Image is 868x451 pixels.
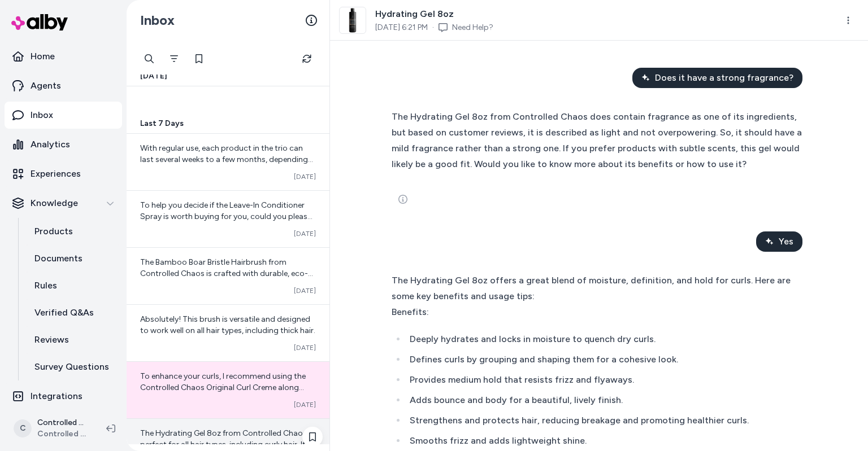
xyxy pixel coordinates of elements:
[392,304,796,320] div: Benefits:
[34,225,73,238] p: Products
[7,410,97,446] button: CControlled Chaos ShopifyControlled Chaos
[127,247,329,304] a: The Bamboo Boar Bristle Hairbrush from Controlled Chaos is crafted with durable, eco-friendly bam...
[14,419,32,437] span: C
[294,172,316,181] span: [DATE]
[31,108,53,122] p: Inbox
[294,229,316,238] span: [DATE]
[294,400,316,409] span: [DATE]
[406,372,796,388] li: Provides medium hold that resists frizz and flyaways.
[406,392,796,408] li: Adds bounce and body for a beautiful, lively finish.
[140,71,167,82] span: [DATE]
[127,361,329,418] a: To enhance your curls, I recommend using the Controlled Chaos Original Curl Creme along with the ...
[392,273,796,304] div: The Hydrating Gel 8oz offers a great blend of moisture, definition, and hold for curls. Here are ...
[31,167,81,181] p: Experiences
[140,257,313,380] span: The Bamboo Boar Bristle Hairbrush from Controlled Chaos is crafted with durable, eco-friendly bam...
[140,118,184,129] span: Last 7 Days
[5,72,122,99] a: Agents
[406,331,796,347] li: Deeply hydrates and locks in moisture to quench dry curls.
[127,190,329,247] a: To help you decide if the Leave-In Conditioner Spray is worth buying for you, could you please sh...
[163,47,185,70] button: Filter
[392,111,802,169] span: The Hydrating Gel 8oz from Controlled Chaos does contain fragrance as one of its ingredients, but...
[340,7,366,33] img: HydratingGel.jpg
[11,14,68,30] img: alby Logo
[406,433,796,449] li: Smooths frizz and adds lightweight shine.
[5,160,122,187] a: Experiences
[23,245,122,272] a: Documents
[23,326,122,353] a: Reviews
[5,43,122,70] a: Home
[779,235,793,248] span: Yes
[296,47,318,70] button: Refresh
[5,102,122,129] a: Inbox
[375,22,428,33] span: [DATE] 6:21 PM
[31,79,61,93] p: Agents
[432,22,434,33] span: ·
[23,272,122,299] a: Rules
[37,428,88,440] span: Controlled Chaos
[127,304,329,361] a: Absolutely! This brush is versatile and designed to work well on all hair types, including thick ...
[23,299,122,326] a: Verified Q&As
[5,190,122,217] button: Knowledge
[140,314,315,335] span: Absolutely! This brush is versatile and designed to work well on all hair types, including thick ...
[31,50,55,63] p: Home
[406,352,796,367] li: Defines curls by grouping and shaping them for a cohesive look.
[5,383,122,410] a: Integrations
[127,134,329,190] a: With regular use, each product in the trio can last several weeks to a few months, depending on t...
[5,131,122,158] a: Analytics
[655,71,793,85] span: Does it have a strong fragrance?
[37,417,88,428] p: Controlled Chaos Shopify
[23,353,122,380] a: Survey Questions
[31,138,70,151] p: Analytics
[294,286,316,295] span: [DATE]
[31,389,83,403] p: Integrations
[34,360,109,374] p: Survey Questions
[294,343,316,352] span: [DATE]
[375,7,493,21] span: Hydrating Gel 8oz
[392,188,414,211] button: See more
[34,279,57,292] p: Rules
[34,306,94,319] p: Verified Q&As
[406,413,796,428] li: Strengthens and protects hair, reducing breakage and promoting healthier curls.
[34,252,83,265] p: Documents
[31,196,78,210] p: Knowledge
[140,12,175,29] h2: Inbox
[452,22,493,33] a: Need Help?
[140,143,313,176] span: With regular use, each product in the trio can last several weeks to a few months, depending on t...
[140,200,315,289] span: To help you decide if the Leave-In Conditioner Spray is worth buying for you, could you please sh...
[23,218,122,245] a: Products
[34,333,69,347] p: Reviews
